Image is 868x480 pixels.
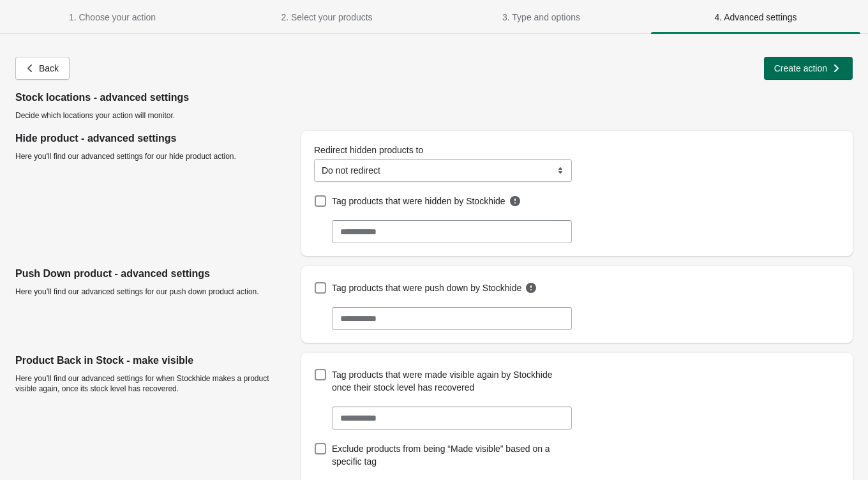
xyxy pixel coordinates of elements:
span: 2. Select your products [281,12,372,22]
span: Redirect hidden products to [314,145,423,155]
span: 3. Type and options [502,12,580,22]
p: Push Down product - advanced settings [15,266,291,281]
span: Back [39,63,59,73]
p: Decide which locations your action will monitor. [15,110,291,121]
span: 4. Advanced settings [714,12,797,22]
span: Tag products that were made visible again by Stockhide once their stock level has recovered [332,368,569,394]
button: Back [15,57,70,80]
span: Create action [774,63,827,73]
span: 1. Choose your action [69,12,156,22]
button: Create action [764,57,853,80]
span: Exclude products from being “Made visible” based on a specific tag [332,442,569,468]
p: Hide product - advanced settings [15,131,291,146]
p: Here you'll find our advanced settings for our hide product action. [15,151,291,161]
span: Tag products that were hidden by Stockhide [332,195,505,207]
span: Tag products that were push down by Stockhide [332,281,521,294]
p: Here you’ll find our advanced settings for our push down product action. [15,287,291,297]
p: Here you’ll find our advanced settings for when Stockhide makes a product visible again, once its... [15,373,291,394]
p: Stock locations - advanced settings [15,90,291,105]
p: Product Back in Stock - make visible [15,353,291,368]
